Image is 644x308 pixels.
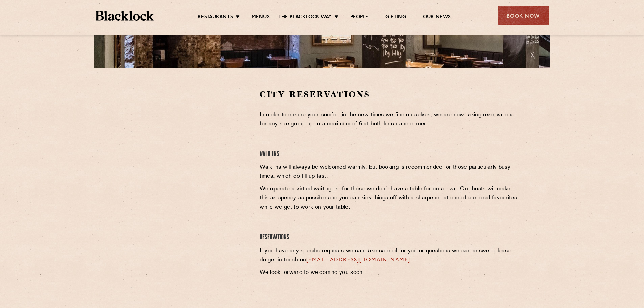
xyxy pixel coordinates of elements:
[423,14,451,21] a: Our News
[260,233,519,242] h4: Reservations
[350,14,368,21] a: People
[260,89,519,100] h2: City Reservations
[260,268,519,277] p: We look forward to welcoming you soon.
[306,257,410,263] a: [EMAIL_ADDRESS][DOMAIN_NAME]
[149,89,225,190] iframe: OpenTable make booking widget
[252,14,270,21] a: Menus
[260,185,519,212] p: We operate a virtual waiting list for those we don’t have a table for on arrival. Our hosts will ...
[260,111,519,129] p: In order to ensure your comfort in the new times we find ourselves, we are now taking reservation...
[498,6,549,25] div: Book Now
[260,163,519,181] p: Walk-ins will always be welcomed warmly, but booking is recommended for those particularly busy t...
[278,14,332,21] a: The Blacklock Way
[260,246,519,265] p: If you have any specific requests we can take care of for you or questions we can answer, please ...
[260,150,519,159] h4: Walk Ins
[96,11,154,21] img: BL_Textured_Logo-footer-cropped.svg
[385,14,406,21] a: Gifting
[198,14,233,21] a: Restaurants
